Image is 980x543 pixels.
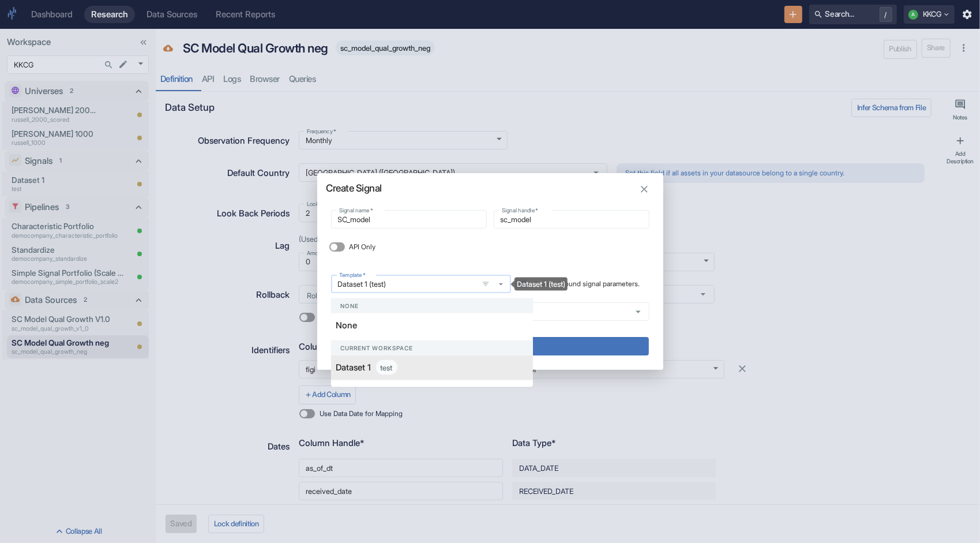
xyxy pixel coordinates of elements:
[331,340,533,355] div: Current workspace
[479,277,493,291] button: open filters
[350,242,376,252] span: API Only
[502,207,538,215] label: Signal handle
[331,275,511,293] span: Dataset 1 (test)
[631,305,645,319] button: Open
[534,279,640,289] span: Create 4 found signal parameters.
[331,298,533,313] div: None
[336,361,371,374] p: Dataset 1
[339,271,366,279] label: Template
[339,207,373,215] label: Signal name
[515,278,568,291] div: Dataset 1 (test)
[336,319,358,332] p: None
[317,173,663,194] h2: Create Signal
